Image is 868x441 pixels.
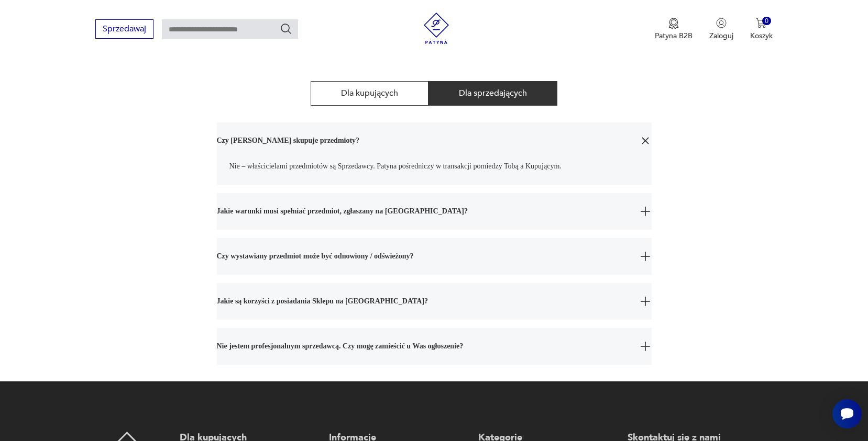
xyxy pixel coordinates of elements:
span: Jakie są korzyści z posiadania Sklepu na [GEOGRAPHIC_DATA]? [217,283,633,320]
div: 0 [762,17,771,26]
button: Ikona plusaCzy wystawiany przedmiot może być odnowiony / odświeżony? [217,238,652,275]
iframe: Smartsupp widget button [832,399,862,428]
img: Ikona plusa [639,134,652,147]
button: Patyna B2B [655,18,693,41]
div: Ikona plusaCzy [PERSON_NAME] skupuje przedmioty? [217,159,652,185]
img: Ikona plusa [641,342,650,351]
img: Ikona koszyka [756,18,766,28]
p: Patyna B2B [655,31,693,41]
span: Czy wystawiany przedmiot może być odnowiony / odświeżony? [217,238,633,275]
button: Ikona plusaCzy [PERSON_NAME] skupuje przedmioty? [217,122,652,159]
button: Sprzedawaj [95,19,153,39]
button: Zaloguj [709,18,733,41]
span: Jakie warunki musi spełniać przedmiot, zgłaszany na [GEOGRAPHIC_DATA]? [217,193,633,230]
span: Nie jestem profesjonalnym sprzedawcą. Czy mogę zamieścić u Was ogłoszenie? [217,328,633,365]
button: 0Koszyk [750,18,773,41]
img: Ikona plusa [641,297,650,306]
p: Koszyk [750,31,773,41]
img: Ikona plusa [641,252,650,261]
img: Ikona medalu [668,18,679,29]
button: Ikona plusaNie jestem profesjonalnym sprzedawcą. Czy mogę zamieścić u Was ogłoszenie? [217,328,652,365]
button: Szukaj [280,22,292,35]
a: Sprzedawaj [95,26,153,33]
button: Dla kupujących [311,81,428,106]
p: Zaloguj [709,31,733,41]
button: Ikona plusaJakie są korzyści z posiadania Sklepu na [GEOGRAPHIC_DATA]? [217,283,652,320]
a: Ikona medaluPatyna B2B [655,18,693,41]
img: Ikonka użytkownika [716,18,727,28]
img: Ikona plusa [641,207,650,216]
span: Czy [PERSON_NAME] skupuje przedmioty? [217,122,633,159]
p: Nie – właścicielami przedmiotów są Sprzedawcy. Patyna pośredniczy w transakcji pomiedzy Tobą a Ku... [229,161,639,172]
img: Patyna - sklep z meblami i dekoracjami vintage [421,13,452,44]
button: Dla sprzedających [428,81,557,106]
button: Ikona plusaJakie warunki musi spełniać przedmiot, zgłaszany na [GEOGRAPHIC_DATA]? [217,193,652,230]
